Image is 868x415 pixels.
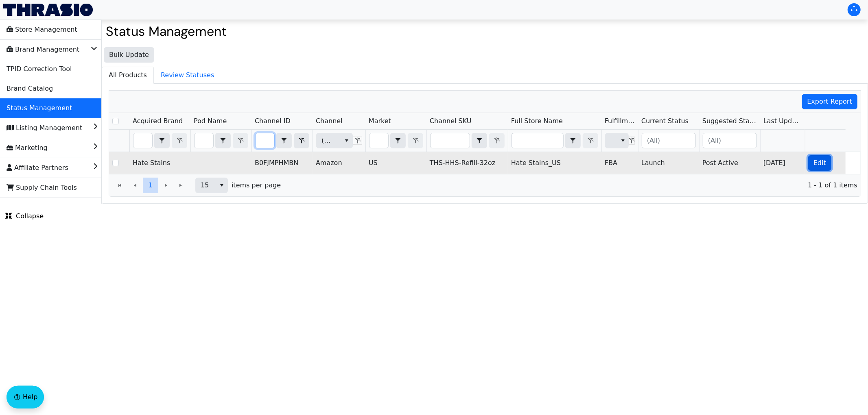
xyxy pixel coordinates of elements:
[7,43,79,56] span: Brand Management
[154,133,170,148] span: Choose Operator
[190,130,251,152] th: Filter
[605,116,635,126] span: Fulfillment
[7,102,72,115] span: Status Management
[426,130,508,152] th: Filter
[5,211,44,221] span: Collapse
[508,130,601,152] th: Filter
[365,152,426,174] td: US
[7,386,44,408] button: Help floatingactionbutton
[391,133,405,148] button: select
[617,133,629,148] button: select
[251,152,313,174] td: B0FJMPHMBN
[294,133,309,148] button: Clear
[277,133,291,148] button: select
[566,133,580,148] button: select
[276,133,292,148] span: Choose Operator
[763,116,802,126] span: Last Update
[155,133,169,148] button: select
[256,133,274,148] input: Filter
[216,133,230,148] button: select
[201,180,211,190] span: 15
[251,130,313,152] th: Filter
[472,133,487,148] span: Choose Operator
[143,178,158,193] button: Page 1
[215,133,231,148] span: Choose Operator
[3,4,93,16] img: Thrasio Logo
[370,133,388,148] input: Filter
[112,118,119,124] input: Select Row
[102,67,153,83] span: All Products
[7,181,77,194] span: Supply Chain Tools
[321,136,334,146] span: (All)
[7,122,82,135] span: Listing Management
[760,152,805,174] td: [DATE]
[316,116,343,126] span: Channel
[195,133,213,148] input: Filter
[109,50,149,60] span: Bulk Update
[7,23,77,36] span: Store Management
[112,160,119,166] input: Select Row
[813,158,826,168] span: Edit
[216,178,227,193] button: select
[232,180,281,190] span: items per page
[642,133,695,148] input: (All)
[565,133,581,148] span: Choose Operator
[638,130,699,152] th: Filter
[808,155,831,171] button: Edit
[699,152,760,174] td: Post Active
[508,152,601,174] td: Hate Stains_US
[341,133,352,148] button: select
[133,133,152,148] input: Filter
[802,94,858,109] button: Export Report
[472,133,487,148] button: select
[104,47,154,63] button: Bulk Update
[313,152,365,174] td: Amazon
[430,116,472,126] span: Channel SKU
[154,67,221,83] span: Review Statuses
[287,180,857,190] span: 1 - 1 of 1 items
[512,133,563,148] input: Filter
[109,174,861,196] div: Page 1 of 1
[511,116,563,126] span: Full Store Name
[703,133,756,148] input: (All)
[702,116,757,126] span: Suggested Status
[7,161,68,174] span: Affiliate Partners
[7,63,72,76] span: TPID Correction Tool
[601,152,638,174] td: FBA
[431,133,470,148] input: Filter
[23,392,37,402] span: Help
[365,130,426,152] th: Filter
[149,180,153,190] span: 1
[194,116,227,126] span: Pod Name
[195,178,228,193] span: Page size
[129,152,190,174] td: Hate Stains
[106,24,864,39] h2: Status Management
[313,130,365,152] th: Filter
[601,130,638,152] th: Filter
[255,116,291,126] span: Channel ID
[807,97,853,106] span: Export Report
[129,130,190,152] th: Filter
[426,152,508,174] td: THS-HHS-Refill-32oz
[369,116,391,126] span: Market
[7,141,48,154] span: Marketing
[699,130,760,152] th: Filter
[638,152,699,174] td: Launch
[133,116,183,126] span: Acquired Brand
[641,116,689,126] span: Current Status
[390,133,406,148] span: Choose Operator
[7,82,53,95] span: Brand Catalog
